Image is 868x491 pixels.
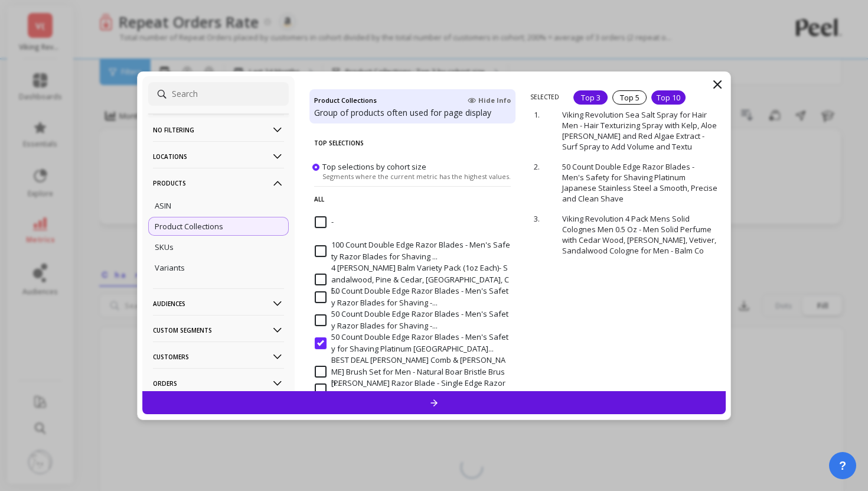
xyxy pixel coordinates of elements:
[315,285,510,308] span: 50 Count Double Edge Razor Blades - Men's Safety Razor Blades for Shaving - Platinum Japanese Sta...
[153,115,284,145] p: No filtering
[562,109,717,152] p: Viking Revolution Sea Salt Spray for Hair Men - Hair Texturizing Spray with Kelp, Aloe [PERSON_NA...
[314,186,511,212] p: All
[153,342,284,372] p: Customers
[153,368,284,398] p: Orders
[573,90,608,105] div: Top 3
[829,452,856,479] button: ?
[148,82,289,106] input: Search
[651,90,686,105] div: Top 10
[315,378,510,401] span: Barber Razor Blade - Single Edge Razor Blades 100 Count - Stainless Steel Razor Blades Single Edge
[315,355,510,389] span: BEST DEAL Beard Comb & Beard Brush Set for Men - Natural Boar Bristle Brush and Dual Action Pear ...
[839,457,846,474] span: ?
[153,141,284,171] p: Locations
[562,213,717,256] p: Viking Revolution 4 Pack Mens Solid Colognes Men 0.5 Oz - Men Solid Perfume with Cedar Wood, [PER...
[155,242,174,252] p: SKUs
[534,161,546,172] p: 2.
[534,213,546,224] p: 3.
[155,221,223,232] p: Product Collections
[322,161,426,171] span: Top selections by cohort size
[315,239,510,262] span: 100 Count Double Edge Razor Blades - Men's Safety Razor Blades for Shaving - Platinum Japanese St...
[314,94,377,107] h4: Product Collections
[153,288,284,318] p: Audiences
[153,315,284,345] p: Custom Segments
[315,331,510,355] span: 50 Count Double Edge Razor Blades - Men's Safety for Shaving Platinum Japanese Stainless Steel a ...
[322,171,511,180] span: Segments where the current metric has the highest values.
[612,90,647,105] div: Top 5
[468,96,511,105] span: Hide Info
[155,262,185,273] p: Variants
[153,168,284,198] p: Products
[155,200,171,211] p: ASIN
[314,131,511,155] p: Top Selections
[530,93,559,101] p: SELECTED
[315,308,510,331] span: 50 Count Double Edge Razor Blades - Men's Safety Razor Blades for Shaving - Platinum Japanese Sta...
[562,161,717,204] p: 50 Count Double Edge Razor Blades - Men's Safety for Shaving Platinum Japanese Stainless Steel a ...
[314,107,511,119] p: Group of products often used for page display
[534,109,546,120] p: 1.
[315,216,334,228] span: -
[315,262,510,297] span: 4 Beard Balm Variety Pack (1oz Each)- Sandalwood, Pine & Cedar, Bay Rum, Clary Sage- Styles, Stre...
